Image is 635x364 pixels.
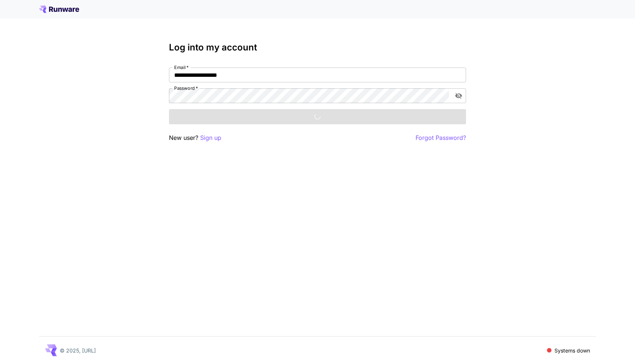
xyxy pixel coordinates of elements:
button: Forgot Password? [416,133,466,142]
h3: Log into my account [169,42,466,53]
p: New user? [169,133,221,142]
button: Sign up [200,133,221,142]
label: Password [174,85,198,91]
button: toggle password visibility [452,89,465,102]
p: © 2025, [URL] [60,347,96,354]
p: Systems down [554,347,590,354]
label: Email [174,64,189,70]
